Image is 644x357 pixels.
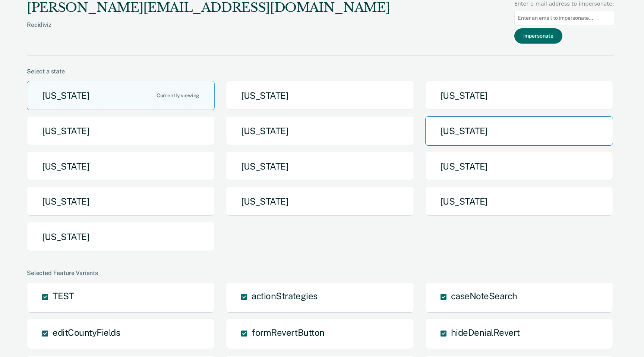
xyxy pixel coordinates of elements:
button: [US_STATE] [425,187,613,216]
button: [US_STATE] [27,152,215,181]
button: [US_STATE] [226,187,414,216]
button: [US_STATE] [27,116,215,146]
span: hideDenialRevert [451,327,520,338]
span: TEST [53,291,74,301]
span: formRevertButton [252,327,324,338]
div: Selected Feature Variants [27,269,614,277]
input: Enter an email to impersonate... [514,11,614,25]
button: [US_STATE] [226,116,414,146]
button: [US_STATE] [27,222,215,252]
button: Impersonate [514,28,562,44]
button: [US_STATE] [27,187,215,216]
div: Select a state [27,68,614,75]
button: [US_STATE] [425,116,613,146]
button: [US_STATE] [226,152,414,181]
button: [US_STATE] [425,152,613,181]
div: Recidiviz [27,21,390,40]
button: [US_STATE] [27,81,215,110]
span: caseNoteSearch [451,291,517,301]
button: [US_STATE] [226,81,414,110]
button: [US_STATE] [425,81,613,110]
span: editCountyFields [53,327,120,338]
span: actionStrategies [252,291,317,301]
